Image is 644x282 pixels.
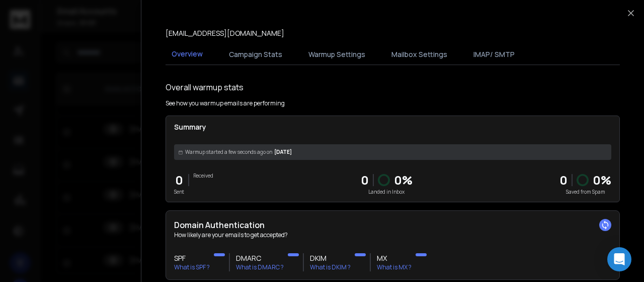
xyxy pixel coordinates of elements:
h1: Overall warmup stats [166,81,244,93]
p: What is MX ? [377,263,412,271]
p: Saved from Spam [559,188,611,196]
button: Warmup Settings [302,43,371,66]
h3: DKIM [310,253,351,263]
button: Mailbox Settings [385,43,453,66]
p: What is DMARC ? [236,263,284,271]
p: What is DKIM ? [310,263,351,271]
h3: MX [377,253,412,263]
h2: Domain Authentication [174,219,611,231]
p: Summary [174,122,611,132]
p: 0 [174,172,184,188]
strong: 0 [559,172,568,188]
p: How likely are your emails to get accepted? [174,231,611,239]
h3: DMARC [236,253,284,263]
p: Landed in Inbox [361,188,413,196]
p: 0 [361,172,369,188]
p: Sent [174,188,184,196]
div: Open Intercom Messenger [607,247,631,271]
p: What is SPF ? [174,263,210,271]
p: 0 % [593,172,611,188]
button: IMAP/ SMTP [467,43,521,66]
p: See how you warmup emails are performing [166,99,285,107]
h3: SPF [174,253,210,263]
p: Received [193,172,213,180]
p: [EMAIL_ADDRESS][DOMAIN_NAME] [166,28,284,38]
button: Overview [166,43,209,66]
div: [DATE] [174,144,611,160]
span: Warmup started a few seconds ago on [185,148,272,156]
p: 0 % [394,172,413,188]
button: Campaign Stats [223,43,288,66]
